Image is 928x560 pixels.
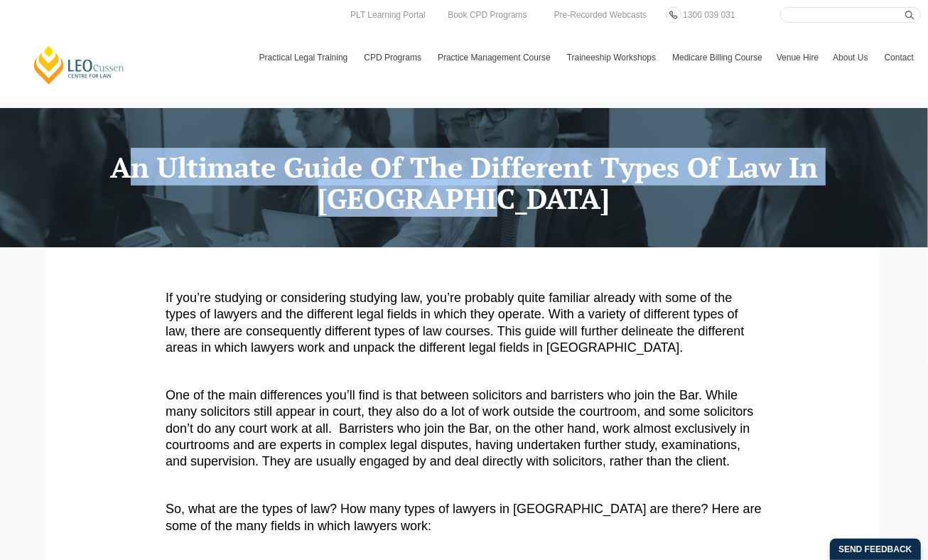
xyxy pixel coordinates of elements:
[431,37,560,78] a: Practice Management Course
[166,502,762,532] span: So, what are the types of law? How many types of lawyers in [GEOGRAPHIC_DATA] are there? Here are...
[357,37,431,78] a: CPD Programs
[166,291,744,355] span: If you’re studying or considering studying law, you’re probably quite familiar already with some ...
[826,37,877,78] a: About Us
[679,7,738,23] a: 1300 039 031
[444,7,530,23] a: Book CPD Programs
[878,37,921,78] a: Contact
[59,151,869,214] h1: An Ultimate Guide Of The Different Types Of Law In [GEOGRAPHIC_DATA]
[551,7,651,23] a: Pre-Recorded Webcasts
[683,10,735,20] span: 1300 039 031
[560,37,665,78] a: Traineeship Workshops
[32,45,126,85] a: [PERSON_NAME] Centre for Law
[252,37,357,78] a: Practical Legal Training
[770,37,826,78] a: Venue Hire
[347,7,429,23] a: PLT Learning Portal
[166,388,753,469] span: One of the main differences you’ll find is that between solicitors and barristers who join the Ba...
[665,37,770,78] a: Medicare Billing Course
